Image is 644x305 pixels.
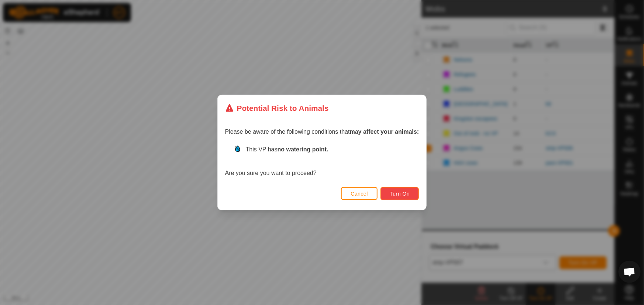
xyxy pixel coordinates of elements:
strong: may affect your animals: [350,129,419,135]
span: This VP has [246,146,328,152]
div: Open chat [619,261,641,283]
span: Turn On [390,191,410,197]
strong: no watering point. [278,146,328,152]
div: Are you sure you want to proceed? [225,145,419,178]
span: Cancel [351,191,368,197]
button: Turn On [380,187,419,200]
button: Cancel [341,187,378,200]
div: Potential Risk to Animals [225,102,329,114]
span: Please be aware of the following conditions that [225,129,419,135]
